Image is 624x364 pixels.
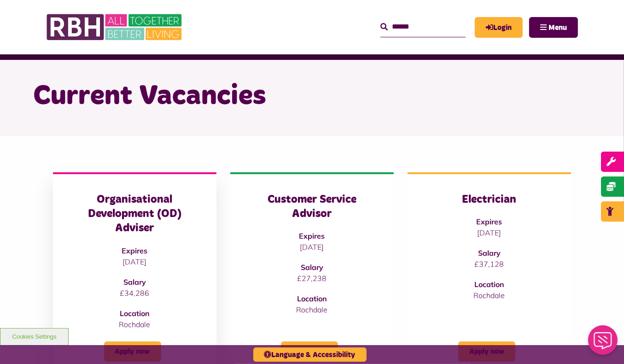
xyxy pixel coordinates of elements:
strong: Salary [123,277,146,287]
button: Language & Accessibility [253,347,367,362]
p: £34,286 [71,288,198,299]
img: RBH [46,9,184,45]
p: Rochdale [71,319,198,330]
p: £27,238 [249,273,375,284]
input: Search [380,17,466,37]
p: £37,128 [426,258,553,270]
h3: Organisational Development (OD) Adviser [71,193,198,236]
h1: Current Vacancies [34,78,591,114]
h3: Electrician [426,193,553,207]
p: Rochdale [426,290,553,301]
strong: Location [297,294,327,303]
h3: Customer Service Advisor [249,193,375,221]
strong: Expires [476,217,502,226]
strong: Expires [122,246,148,255]
a: MyRBH [475,17,523,38]
button: Navigation [529,17,578,38]
a: Apply now [458,341,515,362]
strong: Location [120,309,150,318]
strong: Salary [478,248,501,258]
iframe: Netcall Web Assistant for live chat [583,323,624,364]
strong: Salary [301,263,323,272]
p: [DATE] [249,241,375,252]
span: Menu [548,24,567,31]
strong: Location [474,280,504,289]
p: Rochdale [249,304,375,315]
p: [DATE] [426,227,553,238]
a: Apply now [104,341,161,362]
a: Apply now [281,341,338,362]
strong: Expires [299,231,325,241]
p: [DATE] [71,256,198,267]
